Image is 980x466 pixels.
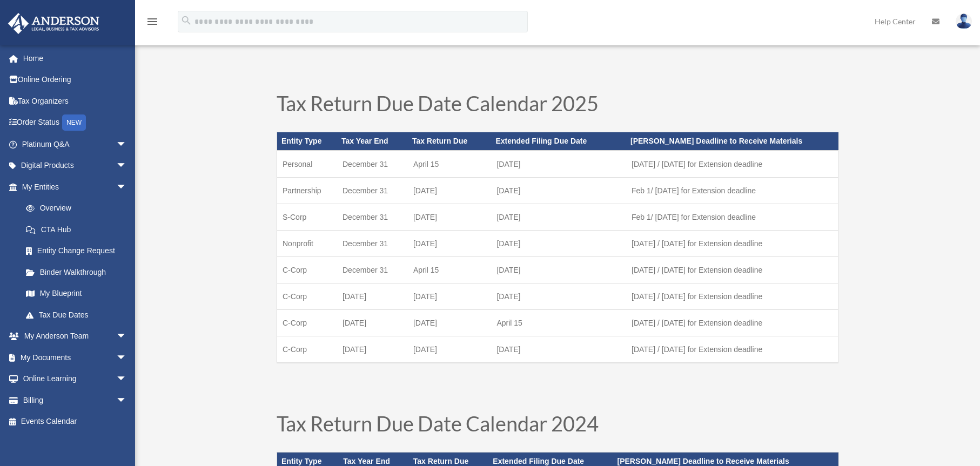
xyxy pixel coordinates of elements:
[337,336,408,363] td: [DATE]
[626,178,838,204] td: Feb 1/ [DATE] for Extension deadline
[116,326,138,348] span: arrow_drop_down
[277,336,338,363] td: C-Corp
[277,93,838,119] h1: Tax Return Due Date Calendar 2025
[337,257,408,283] td: December 31
[408,310,492,336] td: [DATE]
[62,114,86,131] div: NEW
[408,178,492,204] td: [DATE]
[626,283,838,310] td: [DATE] / [DATE] for Extension deadline
[337,310,408,336] td: [DATE]
[8,347,143,368] a: My Documentsarrow_drop_down
[116,389,138,411] span: arrow_drop_down
[5,13,103,34] img: Anderson Advisors Platinum Portal
[337,283,408,310] td: [DATE]
[277,231,338,257] td: Nonprofit
[626,310,838,336] td: [DATE] / [DATE] for Extension deadline
[956,13,972,29] img: User Pic
[277,257,338,283] td: C-Corp
[8,48,143,69] a: Home
[277,151,338,178] td: Personal
[491,231,626,257] td: [DATE]
[408,283,492,310] td: [DATE]
[337,178,408,204] td: December 31
[408,257,492,283] td: April 15
[146,15,159,28] i: menu
[8,411,143,433] a: Events Calendar
[116,347,138,369] span: arrow_drop_down
[337,204,408,231] td: December 31
[337,151,408,178] td: December 31
[491,336,626,363] td: [DATE]
[8,90,143,112] a: Tax Organizers
[337,231,408,257] td: December 31
[277,178,338,204] td: Partnership
[180,15,192,26] i: search
[8,69,143,91] a: Online Ordering
[15,240,143,262] a: Entity Change Request
[116,155,138,177] span: arrow_drop_down
[491,257,626,283] td: [DATE]
[626,204,838,231] td: Feb 1/ [DATE] for Extension deadline
[491,132,626,151] th: Extended Filing Due Date
[626,336,838,363] td: [DATE] / [DATE] for Extension deadline
[277,132,338,151] th: Entity Type
[408,204,492,231] td: [DATE]
[8,112,143,134] a: Order StatusNEW
[626,257,838,283] td: [DATE] / [DATE] for Extension deadline
[8,326,143,347] a: My Anderson Teamarrow_drop_down
[491,204,626,231] td: [DATE]
[408,336,492,363] td: [DATE]
[491,178,626,204] td: [DATE]
[8,176,143,198] a: My Entitiesarrow_drop_down
[8,389,143,411] a: Billingarrow_drop_down
[116,176,138,198] span: arrow_drop_down
[8,368,143,390] a: Online Learningarrow_drop_down
[626,151,838,178] td: [DATE] / [DATE] for Extension deadline
[116,368,138,390] span: arrow_drop_down
[15,304,138,326] a: Tax Due Dates
[277,310,338,336] td: C-Corp
[408,231,492,257] td: [DATE]
[116,133,138,156] span: arrow_drop_down
[8,133,143,155] a: Platinum Q&Aarrow_drop_down
[8,155,143,177] a: Digital Productsarrow_drop_down
[408,132,492,151] th: Tax Return Due
[626,132,838,151] th: [PERSON_NAME] Deadline to Receive Materials
[15,198,143,219] a: Overview
[146,19,159,28] a: menu
[277,204,338,231] td: S-Corp
[277,283,338,310] td: C-Corp
[277,413,838,439] h1: Tax Return Due Date Calendar 2024
[15,261,143,283] a: Binder Walkthrough
[491,283,626,310] td: [DATE]
[491,151,626,178] td: [DATE]
[491,310,626,336] td: April 15
[626,231,838,257] td: [DATE] / [DATE] for Extension deadline
[15,283,143,305] a: My Blueprint
[408,151,492,178] td: April 15
[337,132,408,151] th: Tax Year End
[15,219,143,240] a: CTA Hub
